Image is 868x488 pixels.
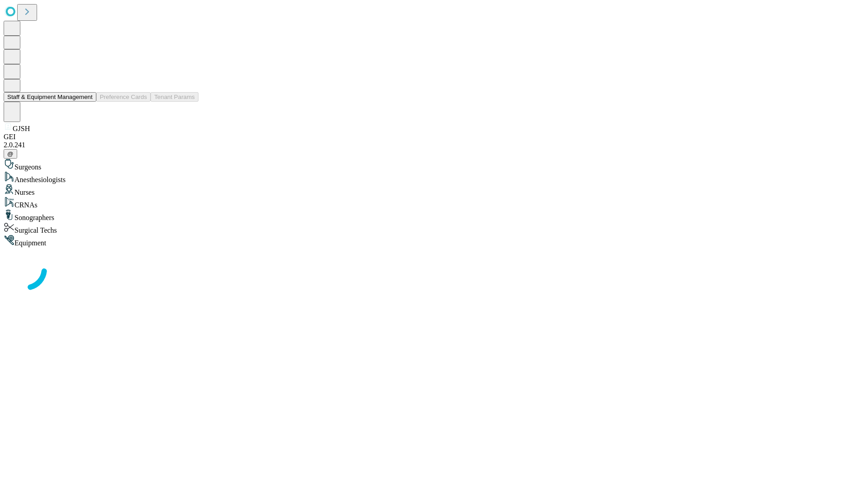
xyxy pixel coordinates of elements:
[4,235,864,247] div: Equipment
[4,133,864,141] div: GEI
[4,171,864,184] div: Anesthesiologists
[4,159,864,171] div: Surgeons
[4,141,864,149] div: 2.0.241
[13,125,30,132] span: GJSH
[7,150,14,157] span: @
[4,222,864,235] div: Surgical Techs
[4,184,864,197] div: Nurses
[4,197,864,209] div: CRNAs
[4,149,17,159] button: @
[4,92,96,102] button: Staff & Equipment Management
[96,92,151,102] button: Preference Cards
[151,92,198,102] button: Tenant Params
[4,209,864,222] div: Sonographers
